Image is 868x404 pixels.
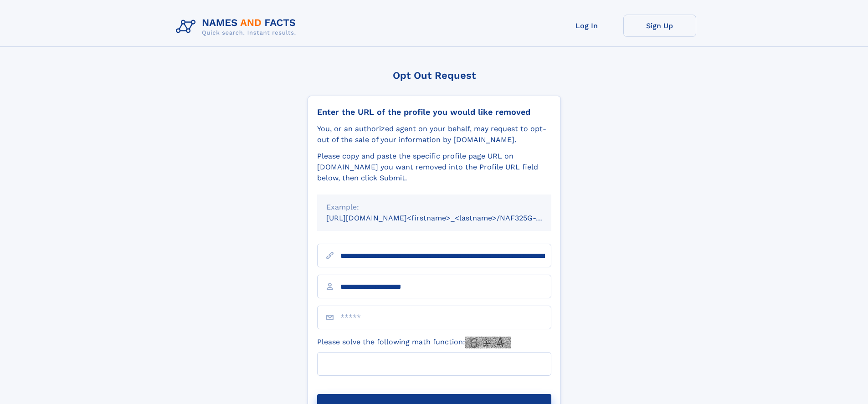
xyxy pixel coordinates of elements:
[623,15,696,37] a: Sign Up
[317,123,551,145] div: You, or an authorized agent on your behalf, may request to opt-out of the sale of your informatio...
[317,151,551,184] div: Please copy and paste the specific profile page URL on [DOMAIN_NAME] you want removed into the Pr...
[326,202,542,213] div: Example:
[172,15,303,39] img: Logo Names and Facts
[550,15,623,37] a: Log In
[326,214,569,222] small: [URL][DOMAIN_NAME]<firstname>_<lastname>/NAF325G-xxxxxxxx
[308,70,561,81] div: Opt Out Request
[317,337,511,348] label: Please solve the following math function:
[317,107,551,117] div: Enter the URL of the profile you would like removed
